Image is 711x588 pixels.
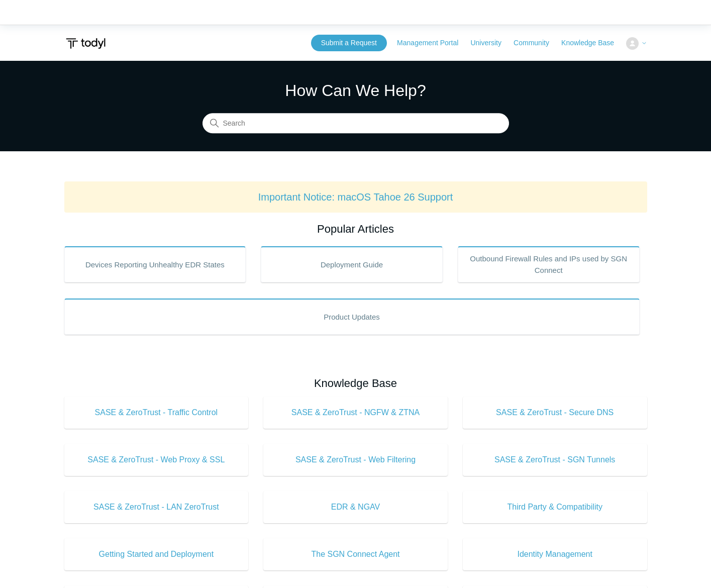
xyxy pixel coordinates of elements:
[64,246,246,282] a: Devices Reporting Unhealthy EDR States
[79,501,234,513] span: SASE & ZeroTrust - LAN ZeroTrust
[458,246,640,282] a: Outbound Firewall Rules and IPs used by SGN Connect
[64,444,249,476] a: SASE & ZeroTrust - Web Proxy & SSL
[263,397,448,429] a: SASE & ZeroTrust - NGFW & ZTNA
[79,407,234,419] span: SASE & ZeroTrust - Traffic Control
[463,491,647,523] a: Third Party & Compatibility
[278,548,433,560] span: The SGN Connect Agent
[478,548,632,560] span: Identity Management
[470,38,511,48] a: University
[79,548,234,560] span: Getting Started and Deployment
[561,38,624,48] a: Knowledge Base
[263,444,448,476] a: SASE & ZeroTrust - Web Filtering
[64,375,647,391] h2: Knowledge Base
[64,299,640,335] a: Product Updates
[202,78,509,103] h1: How Can We Help?
[64,221,647,237] h2: Popular Articles
[478,407,632,419] span: SASE & ZeroTrust - Secure DNS
[463,444,647,476] a: SASE & ZeroTrust - SGN Tunnels
[64,491,249,523] a: SASE & ZeroTrust - LAN ZeroTrust
[64,397,249,429] a: SASE & ZeroTrust - Traffic Control
[478,454,632,466] span: SASE & ZeroTrust - SGN Tunnels
[258,191,453,203] a: Important Notice: macOS Tahoe 26 Support
[202,114,509,134] input: Search
[64,538,249,570] a: Getting Started and Deployment
[463,397,647,429] a: SASE & ZeroTrust - Secure DNS
[278,407,433,419] span: SASE & ZeroTrust - NGFW & ZTNA
[311,35,387,51] a: Submit a Request
[463,538,647,570] a: Identity Management
[79,454,234,466] span: SASE & ZeroTrust - Web Proxy & SSL
[514,38,559,48] a: Community
[261,246,443,282] a: Deployment Guide
[278,501,433,513] span: EDR & NGAV
[478,501,632,513] span: Third Party & Compatibility
[397,38,468,48] a: Management Portal
[263,491,448,523] a: EDR & NGAV
[278,454,433,466] span: SASE & ZeroTrust - Web Filtering
[64,34,107,53] img: Todyl Support Center Help Center home page
[263,538,448,570] a: The SGN Connect Agent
